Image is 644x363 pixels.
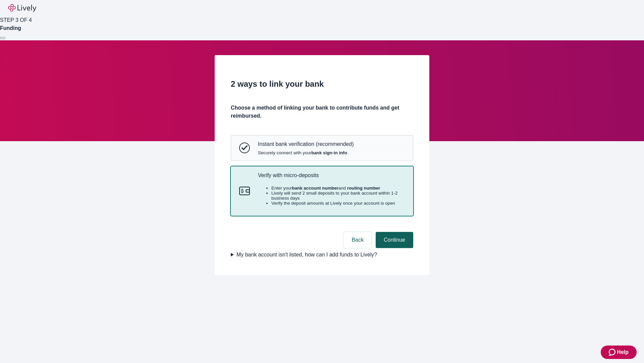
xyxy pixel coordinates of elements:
svg: Zendesk support icon [609,348,617,356]
h4: Choose a method of linking your bank to contribute funds and get reimbursed. [231,104,413,120]
h2: 2 ways to link your bank [231,78,413,90]
p: Instant bank verification (recommended) [258,141,354,147]
button: Zendesk support iconHelp [601,346,637,359]
img: Lively [8,4,36,12]
strong: bank sign-in info [311,150,347,155]
p: Verify with micro-deposits [258,172,405,178]
li: Lively will send 2 small deposits to your bank account within 1-2 business days [271,191,405,201]
strong: bank account number [292,186,339,191]
li: Verify the deposit amounts at Lively once your account is open [271,201,405,206]
li: Enter your and [271,186,405,191]
strong: routing number [347,186,380,191]
button: Continue [376,232,413,248]
summary: My bank account isn't listed, how can I add funds to Lively? [231,251,413,259]
button: Instant bank verificationInstant bank verification (recommended)Securely connect with yourbank si... [231,135,413,160]
span: Help [617,348,629,356]
svg: Micro-deposits [239,186,250,196]
svg: Instant bank verification [239,143,250,153]
button: Back [343,232,372,248]
span: Securely connect with your . [258,150,354,155]
button: Micro-depositsVerify with micro-depositsEnter yourbank account numberand routing numberLively wil... [231,167,413,216]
